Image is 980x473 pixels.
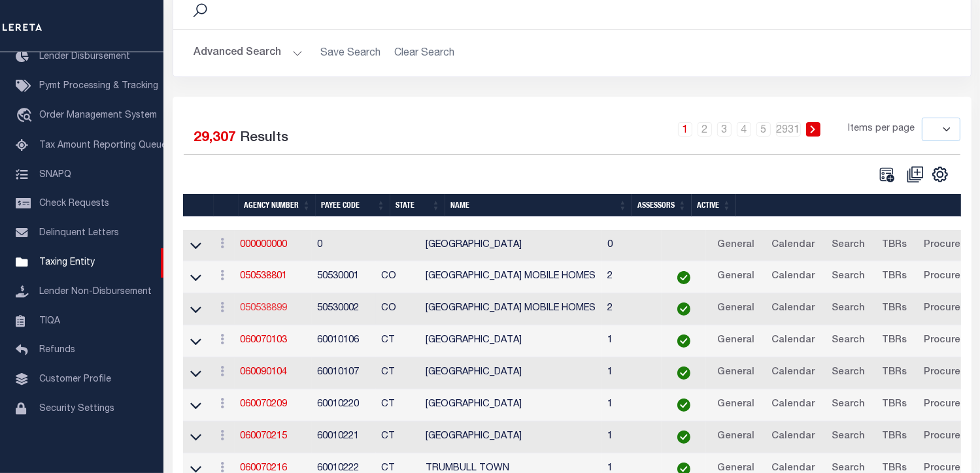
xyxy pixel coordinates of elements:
a: Calendar [766,331,820,351]
a: General [711,267,760,287]
a: General [711,395,760,416]
a: 1 [678,122,692,137]
a: Search [826,395,871,416]
span: Tax Amount Reporting Queue [39,141,167,150]
img: check-icon-green.svg [677,302,690,316]
span: Taxing Entity [39,258,95,267]
span: Customer Profile [39,375,111,384]
td: 60010221 [312,421,376,453]
td: 2 [602,293,662,325]
span: Delinquent Letters [39,229,119,238]
a: 060070103 [240,336,287,345]
span: Lender Non-Disbursement [39,287,152,297]
td: 1 [602,421,662,453]
a: 060090104 [240,368,287,377]
span: Refunds [39,346,75,355]
td: 1 [602,325,662,357]
td: 0 [602,230,662,262]
td: [GEOGRAPHIC_DATA] [420,230,602,262]
td: [GEOGRAPHIC_DATA] [420,357,602,389]
a: General [711,427,760,448]
span: TIQA [39,316,60,325]
img: check-icon-green.svg [677,367,690,380]
th: Agency Number: activate to sort column ascending [239,194,316,217]
a: 3 [717,122,732,137]
td: 0 [312,230,376,262]
a: Calendar [766,427,820,448]
a: TBRs [876,299,913,319]
td: CT [376,357,420,389]
span: Pymt Processing & Tracking [39,82,158,91]
td: 1 [602,389,662,421]
td: CT [376,325,420,357]
a: Calendar [766,395,820,416]
span: Order Management System [39,111,157,120]
td: [GEOGRAPHIC_DATA] MOBILE HOMES [420,293,602,325]
td: CT [376,389,420,421]
td: [GEOGRAPHIC_DATA] [420,389,602,421]
td: 50530001 [312,261,376,293]
img: check-icon-green.svg [677,334,690,348]
td: CO [376,293,420,325]
span: 29,307 [194,131,237,145]
a: TBRs [876,235,913,256]
td: CO [376,261,420,293]
a: Search [826,299,871,319]
label: Results [241,128,289,149]
td: CT [376,421,420,453]
a: General [711,235,760,256]
th: Active: activate to sort column ascending [692,194,736,217]
a: General [711,363,760,383]
a: Search [826,331,871,351]
button: Advanced Search [194,41,303,66]
td: [GEOGRAPHIC_DATA] MOBILE HOMES [420,261,602,293]
img: check-icon-green.svg [677,431,690,444]
a: General [711,331,760,351]
a: 4 [737,122,751,137]
th: Payee Code: activate to sort column ascending [316,194,390,217]
span: Lender Disbursement [39,52,130,61]
a: TBRs [876,331,913,351]
a: Calendar [766,267,820,287]
a: 060070216 [240,464,287,473]
a: 000000000 [240,240,287,250]
span: SNAPQ [39,170,71,179]
img: check-icon-green.svg [677,271,690,284]
a: TBRs [876,363,913,383]
a: 050538801 [240,272,287,281]
a: TBRs [876,395,913,416]
span: Check Requests [39,199,109,208]
a: 2 [698,122,712,137]
a: 060070215 [240,432,287,441]
th: Assessors: activate to sort column ascending [632,194,692,217]
a: Calendar [766,235,820,256]
span: Items per page [849,122,915,137]
i: travel_explore [16,108,37,125]
a: Search [826,427,871,448]
td: [GEOGRAPHIC_DATA] [420,421,602,453]
a: 5 [756,122,771,137]
th: Name: activate to sort column ascending [445,194,632,217]
a: 050538899 [240,304,287,313]
img: check-icon-green.svg [677,399,690,412]
a: Calendar [766,299,820,319]
a: 060070209 [240,400,287,409]
td: 1 [602,357,662,389]
td: 60010220 [312,389,376,421]
td: 2 [602,261,662,293]
td: 60010107 [312,357,376,389]
a: TBRs [876,267,913,287]
td: 60010106 [312,325,376,357]
th: State: activate to sort column ascending [390,194,445,217]
td: 50530002 [312,293,376,325]
td: [GEOGRAPHIC_DATA] [420,325,602,357]
a: Search [826,267,871,287]
a: Search [826,235,871,256]
span: Security Settings [39,404,114,414]
a: General [711,299,760,319]
a: Search [826,363,871,383]
a: TBRs [876,427,913,448]
a: 2931 [776,122,801,137]
a: Calendar [766,363,820,383]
